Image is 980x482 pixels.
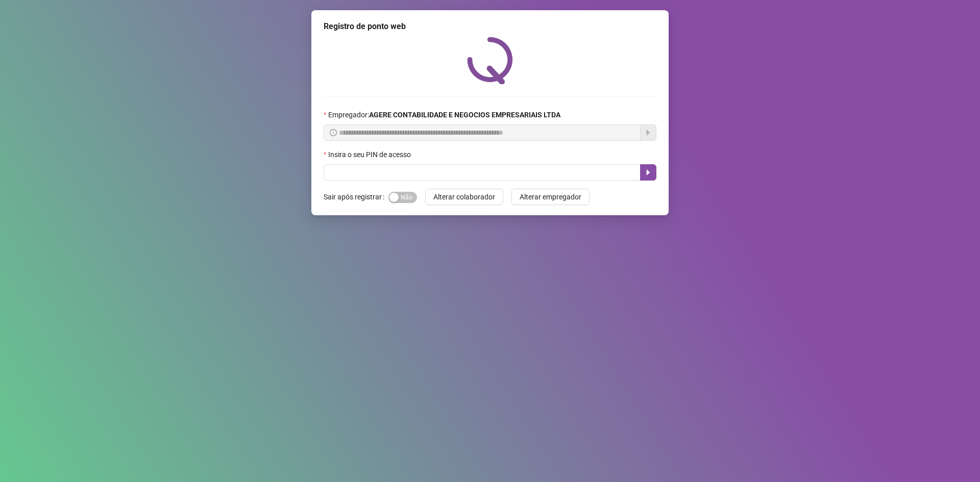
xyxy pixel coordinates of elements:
label: Sair após registrar [324,189,388,205]
img: QRPoint [467,37,513,84]
strong: AGERE CONTABILIDADE E NEGOCIOS EMPRESARIAIS LTDA [369,111,560,119]
span: Alterar colaborador [433,191,495,202]
label: Insira o seu PIN de acesso [324,149,418,160]
span: Alterar empregador [520,191,581,202]
span: caret-right [644,168,652,176]
span: info-circle [330,129,337,136]
button: Alterar empregador [511,189,590,205]
button: Alterar colaborador [425,189,503,205]
span: Empregador : [328,109,560,120]
div: Registro de ponto web [324,20,656,33]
